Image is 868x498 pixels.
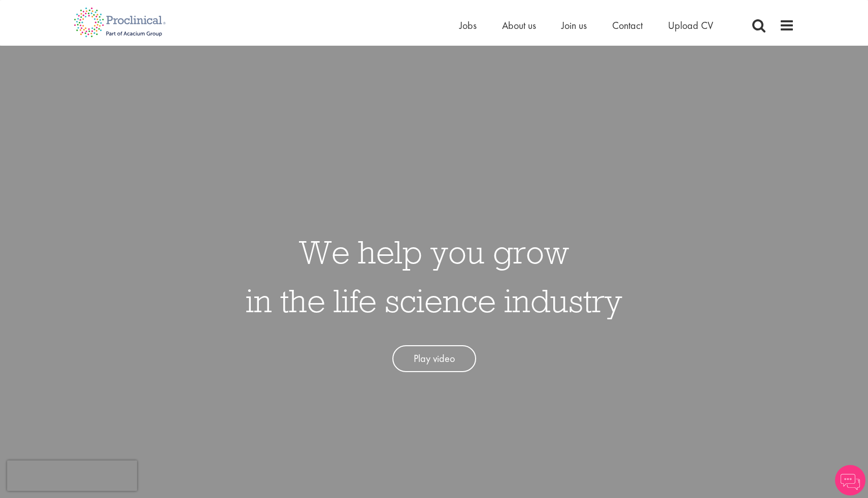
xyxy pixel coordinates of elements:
a: Contact [612,19,643,32]
a: About us [502,19,536,32]
a: Join us [561,19,587,32]
a: Upload CV [668,19,713,32]
a: Play video [392,345,476,372]
h1: We help you grow in the life science industry [246,227,622,325]
img: Chatbot [835,465,865,495]
a: Jobs [459,19,477,32]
